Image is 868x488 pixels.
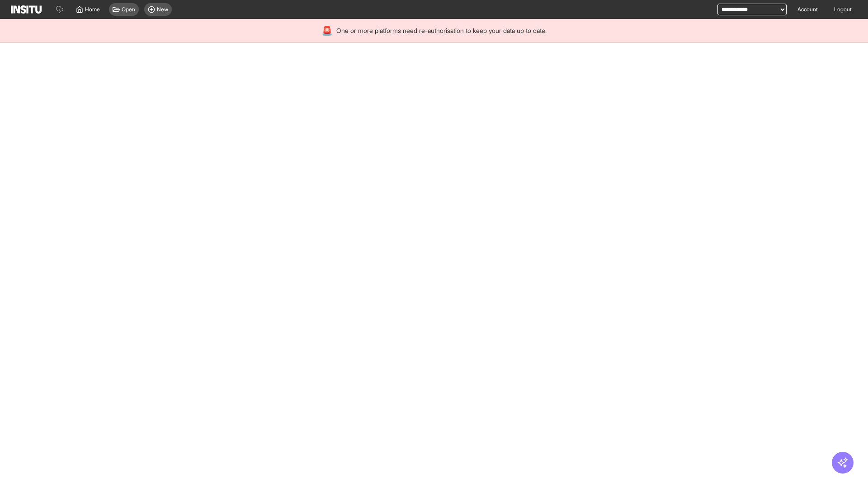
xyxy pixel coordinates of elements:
[85,6,100,13] span: Home
[11,5,42,14] img: Logo
[336,26,547,35] span: One or more platforms need re-authorisation to keep your data up to date.
[157,6,168,13] span: New
[122,6,135,13] span: Open
[321,24,333,37] div: 🚨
